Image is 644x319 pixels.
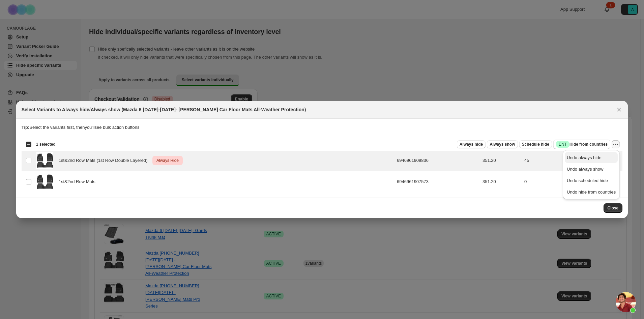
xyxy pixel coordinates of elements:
button: Schedule hide [519,140,552,148]
div: Open chat [616,292,636,312]
button: More actions [612,140,620,148]
button: SuccessENTHide from countries [553,140,610,149]
span: Undo always hide [567,155,602,160]
span: Undo always show [567,167,603,172]
button: Undo always hide [565,152,618,163]
span: Undo hide from countries [567,190,616,195]
button: Undo scheduled hide [565,175,618,186]
span: Undo scheduled hide [567,178,608,183]
button: Close [604,203,623,213]
img: 3W_Mazda_CX-5_2017-2025_Custom_Floor_Mats_1.webp [36,173,53,190]
span: 1st&2nd Row Mats (1st Row Double Layered) [59,157,151,164]
span: ENT [559,142,567,147]
span: Schedule hide [522,142,549,147]
td: 0 [522,171,622,193]
strong: Tip: [22,125,30,130]
button: Close [614,105,624,114]
h2: Select Variants to Always hide/Always show (Mazda 6 [DATE]-[DATE]- [PERSON_NAME] Car Floor Mats A... [22,106,306,113]
button: Undo hide from countries [565,186,618,197]
td: 6946961909836 [395,150,480,171]
button: Always hide [457,140,486,148]
span: Close [608,205,619,211]
button: Always show [487,140,518,148]
td: 351.20 [480,171,522,193]
td: 45 [522,150,622,171]
button: Undo always show [565,164,618,174]
span: Always hide [460,142,483,147]
span: Hide from countries [556,141,608,148]
span: 1st&2nd Row Mats [59,178,99,185]
td: 351.20 [480,150,522,171]
img: 3W_Mazda_CX-5_2017-2025_Custom_Floor_Mats_1.webp [36,152,53,169]
p: Select the variants first, then you'll see bulk action buttons [22,124,623,131]
span: Always show [490,142,515,147]
td: 6946961907573 [395,171,480,193]
span: Always Hide [155,156,180,165]
span: 1 selected [36,142,56,147]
